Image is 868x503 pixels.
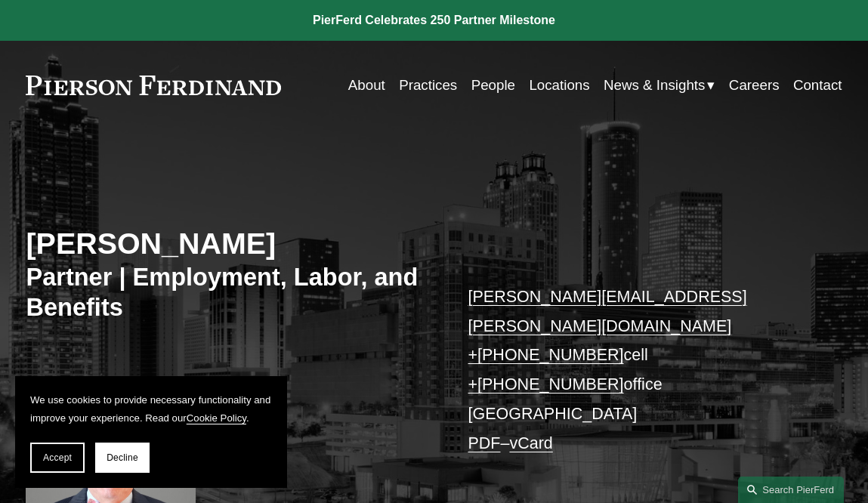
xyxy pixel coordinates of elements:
[187,412,246,424] a: Cookie Policy
[729,71,780,100] a: Careers
[477,375,624,393] a: [PHONE_NUMBER]
[468,346,477,364] a: +
[471,71,515,100] a: People
[604,71,715,100] a: folder dropdown
[30,443,85,473] button: Accept
[399,71,457,100] a: Practices
[738,477,844,503] a: Search this site
[468,434,500,452] a: PDF
[26,226,434,262] h2: [PERSON_NAME]
[26,262,434,323] h3: Partner | Employment, Labor, and Benefits
[509,434,552,452] a: vCard
[468,288,746,335] a: [PERSON_NAME][EMAIL_ADDRESS][PERSON_NAME][DOMAIN_NAME]
[107,452,138,463] span: Decline
[468,282,808,458] p: cell office [GEOGRAPHIC_DATA] –
[529,71,589,100] a: Locations
[477,346,624,364] a: [PHONE_NUMBER]
[468,375,477,393] a: +
[604,73,705,98] span: News & Insights
[43,452,72,463] span: Accept
[30,391,272,427] p: We use cookies to provide necessary functionality and improve your experience. Read our .
[348,71,385,100] a: About
[95,443,150,473] button: Decline
[15,376,287,488] section: Cookie banner
[793,71,842,100] a: Contact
